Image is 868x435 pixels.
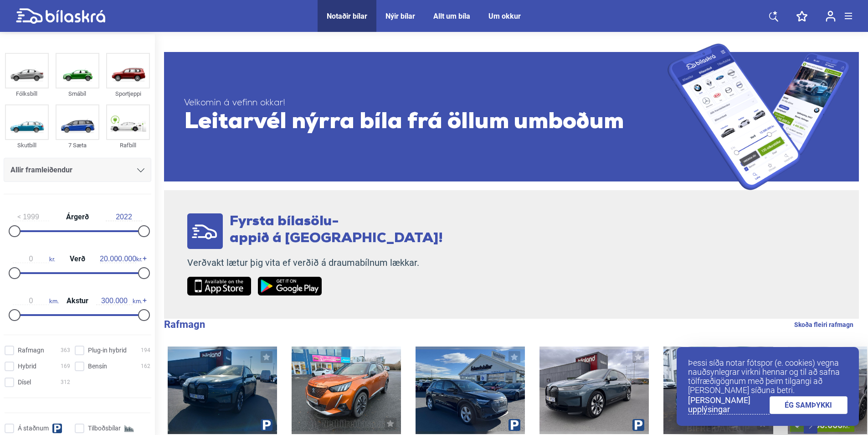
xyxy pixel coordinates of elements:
span: Hybrid [18,362,36,371]
span: Velkomin á vefinn okkar! [184,98,668,109]
span: Plug-in hybrid [88,346,127,355]
a: Velkomin á vefinn okkar!Leitarvél nýrra bíla frá öllum umboðum [164,43,859,190]
span: Akstur [64,297,91,305]
span: 194 [141,346,150,355]
span: Á staðnum [18,424,49,433]
a: Um okkur [488,12,521,21]
div: Rafbíll [106,140,150,150]
b: Rafmagn [164,319,205,330]
span: Rafmagn [18,346,44,355]
div: 7 Sæta [56,140,99,150]
span: Allir framleiðendur [10,164,72,176]
span: 162 [141,362,150,371]
span: Leitarvél nýrra bíla frá öllum umboðum [184,109,668,136]
img: user-login.svg [826,10,836,22]
span: Árgerð [64,213,91,221]
span: Fyrsta bílasölu- appið á [GEOGRAPHIC_DATA]! [230,215,443,246]
div: Sportjeppi [106,88,150,99]
span: Verð [67,255,87,263]
span: 363 [61,346,70,355]
a: Allt um bíla [433,12,470,21]
p: Þessi síða notar fótspor (e. cookies) vegna nauðsynlegrar virkni hennar og til að safna tölfræðig... [688,358,847,395]
div: Smábíl [56,88,99,99]
span: km. [13,297,59,305]
a: Nýir bílar [385,12,415,21]
span: 169 [61,362,70,371]
p: Verðvakt lætur þig vita ef verðið á draumabílnum lækkar. [187,257,443,269]
span: Bensín [88,362,107,371]
div: Fólksbíll [5,88,49,99]
span: km. [96,297,142,305]
a: Notaðir bílar [327,12,367,21]
a: [PERSON_NAME] upplýsingar [688,396,770,414]
a: ÉG SAMÞYKKI [770,396,848,414]
span: 312 [61,378,70,387]
span: kr. [13,255,55,263]
span: kr. [100,255,142,263]
span: 1.900.000 [795,420,850,430]
div: Skutbíll [5,140,49,150]
span: Tilboðsbílar [88,424,121,433]
span: Dísel [18,378,31,387]
a: Skoða fleiri rafmagn [794,319,853,331]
